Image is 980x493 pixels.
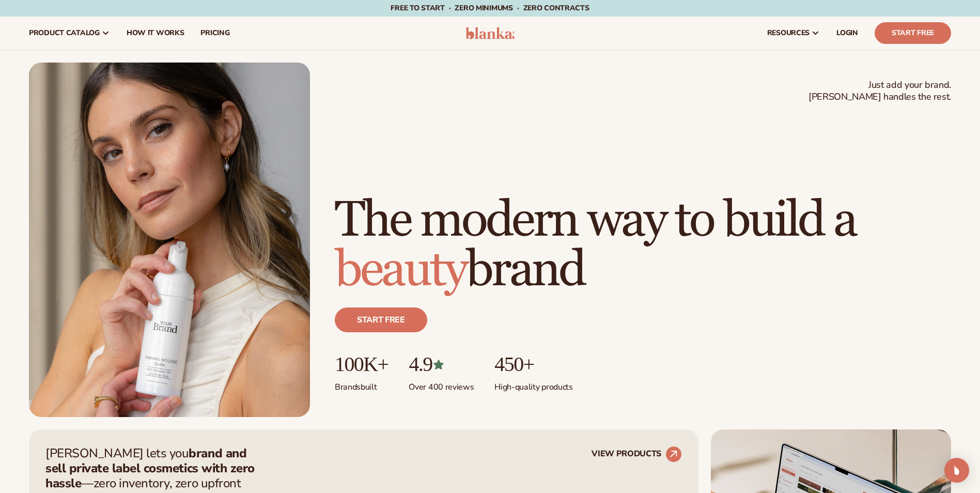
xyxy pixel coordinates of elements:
[828,17,866,50] a: LOGIN
[21,17,118,50] a: product catalog
[335,240,466,300] span: beauty
[494,353,572,376] p: 450+
[335,196,951,295] h1: The modern way to build a brand
[836,29,858,37] span: LOGIN
[391,3,589,13] span: Free to start · ZERO minimums · ZERO contracts
[808,79,951,103] span: Just add your brand. [PERSON_NAME] handles the rest.
[494,376,572,393] p: High-quality products
[335,307,427,332] a: Start free
[409,376,474,393] p: Over 400 reviews
[944,458,969,483] div: Open Intercom Messenger
[118,17,193,50] a: How It Works
[45,445,255,491] strong: brand and sell private label cosmetics with zero hassle
[192,17,238,50] a: pricing
[335,353,388,376] p: 100K+
[465,27,515,39] img: logo
[200,29,229,37] span: pricing
[29,29,100,37] span: product catalog
[875,22,951,44] a: Start Free
[759,17,828,50] a: resources
[592,446,682,463] a: VIEW PRODUCTS
[767,29,810,37] span: resources
[29,63,310,417] img: Female holding tanning mousse.
[335,376,388,393] p: Brands built
[127,29,184,37] span: How It Works
[409,353,474,376] p: 4.9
